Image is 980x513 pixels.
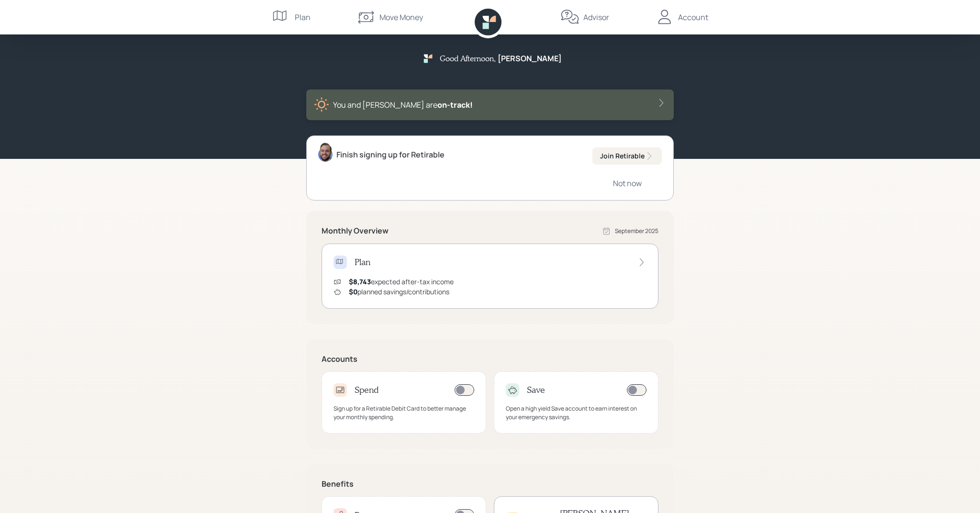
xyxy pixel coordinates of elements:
[349,277,454,287] div: expected after-tax income
[592,147,662,165] button: Join Retirable
[437,100,473,110] span: on‑track!
[295,11,311,23] div: Plan
[322,226,389,235] h5: Monthly Overview
[440,54,496,63] h5: Good Afternoon ,
[349,277,371,286] span: $8,743
[678,11,708,23] div: Account
[322,480,658,489] h5: Benefits
[349,287,449,297] div: planned savings/contributions
[334,404,474,422] div: Sign up for a Retirable Debit Card to better manage your monthly spending.
[333,99,473,111] div: You and [PERSON_NAME] are
[322,355,658,364] h5: Accounts
[583,11,609,23] div: Advisor
[314,97,329,112] img: sunny-XHVQM73Q.digested.png
[527,385,545,395] h4: Save
[355,257,370,268] h4: Plan
[349,287,357,296] span: $0
[379,11,423,23] div: Move Money
[600,151,654,161] div: Join Retirable
[355,385,379,395] h4: Spend
[498,54,562,63] h5: [PERSON_NAME]
[613,178,642,189] div: Not now
[318,143,333,162] img: james-distasi-headshot.png
[506,404,646,422] div: Open a high yield Save account to earn interest on your emergency savings.
[615,227,658,235] div: September 2025
[336,149,445,160] div: Finish signing up for Retirable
